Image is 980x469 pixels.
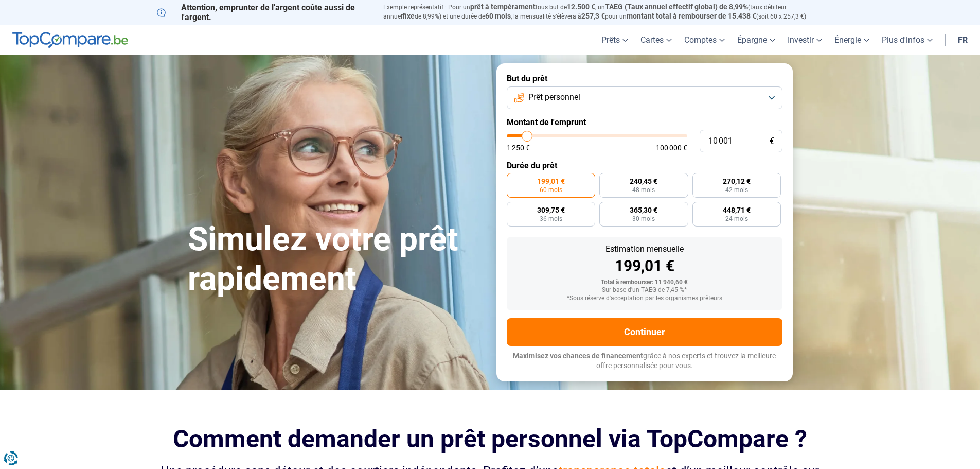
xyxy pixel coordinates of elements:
[507,144,530,151] span: 1 250 €
[507,117,782,127] label: Montant de l'emprunt
[605,3,748,11] span: TAEG (Taux annuel effectif global) de 8,99%
[725,187,748,193] span: 42 mois
[770,137,774,146] span: €
[513,352,643,360] span: Maximisez vos chances de financement
[383,3,824,21] p: Exemple représentatif : Pour un tous but de , un (taux débiteur annuel de 8,99%) et une durée de ...
[515,258,774,274] div: 199,01 €
[581,12,605,20] span: 257,3 €
[515,295,774,302] div: *Sous réserve d'acceptation par les organismes prêteurs
[656,144,687,151] span: 100 000 €
[630,178,657,185] span: 240,45 €
[515,287,774,294] div: Sur base d'un TAEG de 7,45 %*
[507,351,782,371] p: grâce à nos experts et trouvez la meilleure offre personnalisée pour vous.
[725,216,748,222] span: 24 mois
[515,245,774,253] div: Estimation mensuelle
[952,25,974,55] a: fr
[507,161,782,170] label: Durée du prêt
[157,3,371,22] p: Attention, emprunter de l'argent coûte aussi de l'argent.
[188,220,484,299] h1: Simulez votre prêt rapidement
[731,25,781,55] a: Épargne
[632,216,655,222] span: 30 mois
[537,178,565,185] span: 199,01 €
[723,178,751,185] span: 270,12 €
[678,25,731,55] a: Comptes
[630,206,657,214] span: 365,30 €
[12,32,128,48] img: TopCompare
[828,25,876,55] a: Énergie
[540,216,562,222] span: 36 mois
[507,86,782,109] button: Prêt personnel
[634,25,678,55] a: Cartes
[627,12,756,20] span: montant total à rembourser de 15.438 €
[632,187,655,193] span: 48 mois
[485,12,511,20] span: 60 mois
[470,3,536,11] span: prêt à tempérament
[507,318,782,346] button: Continuer
[537,206,565,214] span: 309,75 €
[515,279,774,286] div: Total à rembourser: 11 940,60 €
[157,425,824,453] h2: Comment demander un prêt personnel via TopCompare ?
[781,25,828,55] a: Investir
[402,12,415,20] span: fixe
[540,187,562,193] span: 60 mois
[876,25,939,55] a: Plus d'infos
[567,3,595,11] span: 12.500 €
[595,25,634,55] a: Prêts
[528,92,580,103] span: Prêt personnel
[723,206,751,214] span: 448,71 €
[507,74,782,83] label: But du prêt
